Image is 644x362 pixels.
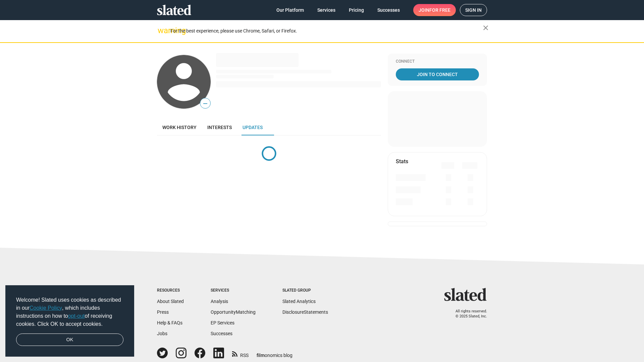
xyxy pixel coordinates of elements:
div: Connect [396,59,479,64]
a: RSS [232,348,249,359]
a: Work history [157,119,202,135]
span: for free [429,4,450,16]
a: Sign in [460,4,487,16]
div: Slated Group [282,288,328,293]
a: opt-out [68,313,85,319]
mat-icon: warning [158,26,166,35]
span: Sign in [465,4,482,16]
a: Updates [237,119,268,135]
a: Services [312,4,341,16]
a: Press [157,309,169,315]
span: Updates [243,125,263,130]
span: Interests [207,125,232,130]
a: Slated Analytics [282,299,316,304]
p: All rights reserved. © 2025 Slated, Inc. [448,309,487,319]
a: Our Platform [271,4,309,16]
a: filmonomics blog [257,347,292,359]
a: Joinfor free [413,4,456,16]
a: Interests [202,119,237,135]
span: Work history [162,125,197,130]
span: — [200,99,210,108]
a: Pricing [343,4,369,16]
a: EP Services [211,320,234,325]
span: Our Platform [276,4,304,16]
span: Successes [377,4,400,16]
mat-card-title: Stats [396,158,408,165]
a: dismiss cookie message [16,334,123,346]
span: Welcome! Slated uses cookies as described in our , which includes instructions on how to of recei... [16,296,123,328]
mat-icon: close [482,24,490,32]
a: Successes [211,331,232,336]
a: Analysis [211,299,228,304]
span: Services [317,4,335,16]
span: Join [419,4,450,16]
div: For the best experience, please use Chrome, Safari, or Firefox. [170,26,483,36]
a: Jobs [157,331,167,336]
a: About Slated [157,299,184,304]
div: Services [211,288,256,293]
span: film [257,353,265,358]
a: DisclosureStatements [282,309,328,315]
a: Successes [372,4,405,16]
span: Pricing [349,4,364,16]
div: cookieconsent [5,285,134,357]
a: Help & FAQs [157,320,182,325]
a: Cookie Policy [30,305,62,311]
a: Join To Connect [396,68,479,80]
div: Resources [157,288,184,293]
span: Join To Connect [397,68,478,80]
a: OpportunityMatching [211,309,256,315]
